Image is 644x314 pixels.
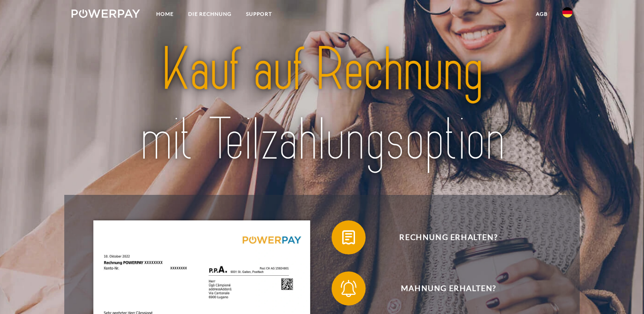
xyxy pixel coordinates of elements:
a: DIE RECHNUNG [181,6,239,22]
a: agb [529,6,555,22]
span: Rechnung erhalten? [344,220,553,254]
button: Mahnung erhalten? [332,271,553,305]
img: title-powerpay_de.svg [96,31,548,179]
img: de [562,7,572,17]
button: Rechnung erhalten? [332,220,553,254]
img: logo-powerpay-white.svg [72,9,140,18]
span: Mahnung erhalten? [344,271,553,305]
a: Home [149,6,181,22]
img: qb_bell.svg [338,278,359,299]
img: qb_bill.svg [338,227,359,248]
a: SUPPORT [239,6,279,22]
